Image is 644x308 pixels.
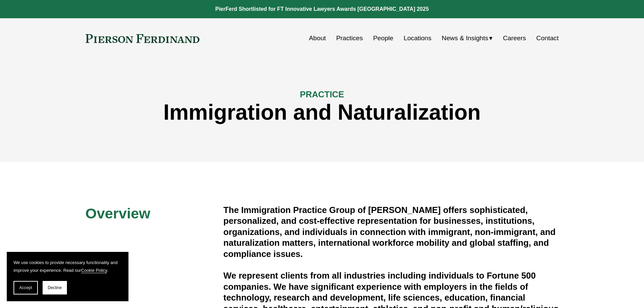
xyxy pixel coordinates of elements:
section: Cookie banner [7,252,128,301]
a: About [309,32,326,45]
span: Accept [19,285,32,290]
a: Contact [536,32,558,45]
button: Accept [14,281,38,294]
span: Overview [86,205,150,221]
p: We use cookies to provide necessary functionality and improve your experience. Read our . [14,259,122,274]
span: News & Insights [442,32,488,44]
a: Locations [404,32,431,45]
a: People [373,32,393,45]
a: folder dropdown [442,32,493,45]
a: Careers [503,32,526,45]
a: Cookie Policy [81,268,107,273]
h4: The Immigration Practice Group of [PERSON_NAME] offers sophisticated, personalized, and cost-effe... [223,205,559,259]
span: PRACTICE [300,90,344,99]
span: Decline [48,285,62,290]
h1: Immigration and Naturalization [86,100,559,125]
button: Decline [43,281,67,294]
a: Practices [336,32,363,45]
